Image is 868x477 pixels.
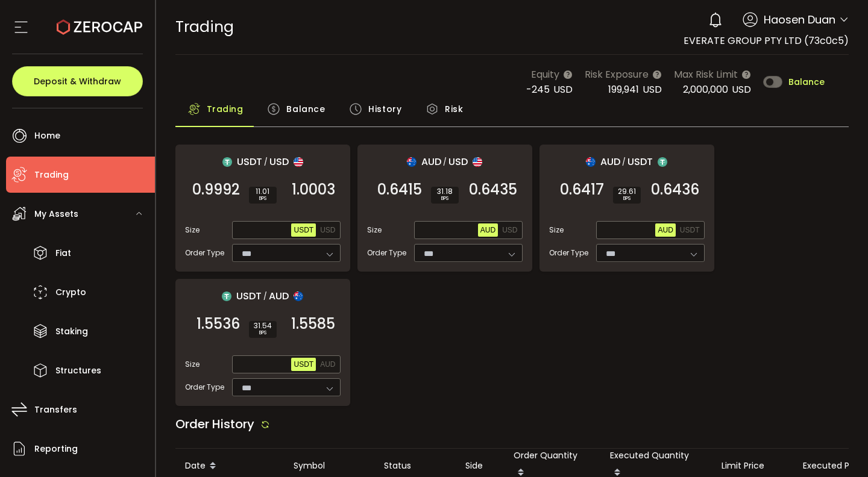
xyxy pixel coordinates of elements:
[643,83,662,96] span: USD
[34,440,78,458] span: Reporting
[448,154,468,169] span: USD
[55,245,71,262] span: Fiat
[207,97,244,121] span: Trading
[175,416,254,432] span: Order History
[553,83,573,96] span: USD
[473,157,482,167] img: usd_portfolio.svg
[12,66,143,96] button: Deposit & Withdraw
[407,157,417,167] img: aud_portfolio.svg
[185,382,224,393] span: Order Type
[222,157,232,167] img: usdt_portfolio.svg
[318,358,338,371] button: AUD
[264,157,268,167] em: /
[456,459,504,473] div: Side
[294,291,303,301] img: aud_portfolio.svg
[600,154,620,169] span: AUD
[377,184,422,196] span: 0.6415
[502,226,517,234] span: USD
[34,205,78,223] span: My Assets
[291,223,316,237] button: USDT
[222,291,231,301] img: usdt_portfolio.svg
[185,359,200,370] span: Size
[284,459,374,473] div: Symbol
[764,11,835,28] span: Haosen Duan
[192,184,240,196] span: 0.9992
[622,157,626,167] em: /
[618,195,636,202] i: BPS
[237,154,262,169] span: USDT
[549,248,588,258] span: Order Type
[185,248,224,258] span: Order Type
[34,127,60,145] span: Home
[526,83,550,96] span: -245
[469,184,517,196] span: 0.6435
[34,401,77,419] span: Transfers
[254,329,272,337] i: BPS
[674,67,738,82] span: Max Risk Limit
[549,225,564,235] span: Size
[294,360,313,369] span: USDT
[808,419,868,477] iframe: Chat Widget
[732,83,751,96] span: USD
[55,362,101,379] span: Structures
[627,154,653,169] span: USDT
[608,83,639,96] span: 199,941
[368,97,401,121] span: History
[683,83,728,96] span: 2,000,000
[712,459,793,473] div: Limit Price
[436,188,454,195] span: 31.18
[367,248,406,258] span: Order Type
[291,358,316,371] button: USDT
[34,77,121,86] span: Deposit & Withdraw
[655,223,675,237] button: AUD
[294,226,313,234] span: USDT
[294,157,303,167] img: usd_portfolio.svg
[680,226,700,234] span: USDT
[618,188,636,195] span: 29.61
[436,195,454,202] i: BPS
[445,97,463,121] span: Risk
[320,226,335,234] span: USD
[560,184,604,196] span: 0.6417
[585,67,649,82] span: Risk Exposure
[374,459,456,473] div: Status
[291,318,335,330] span: 1.5585
[55,323,88,340] span: Staking
[478,223,498,237] button: AUD
[34,166,69,184] span: Trading
[320,360,335,369] span: AUD
[788,78,825,86] span: Balance
[500,223,520,237] button: USD
[292,184,335,196] span: 1.0003
[185,225,200,235] span: Size
[263,291,267,302] em: /
[269,288,289,304] span: AUD
[443,157,447,167] em: /
[318,223,338,237] button: USD
[678,223,702,237] button: USDT
[55,284,86,301] span: Crypto
[254,195,272,202] i: BPS
[175,16,234,37] span: Trading
[480,226,495,234] span: AUD
[658,226,673,234] span: AUD
[269,154,289,169] span: USD
[254,322,272,329] span: 31.54
[367,225,382,235] span: Size
[197,318,240,330] span: 1.5536
[684,34,849,48] span: EVERATE GROUP PTY LTD (73c0c5)
[651,184,699,196] span: 0.6436
[531,67,559,82] span: Equity
[286,97,325,121] span: Balance
[236,288,262,304] span: USDT
[254,188,272,195] span: 11.01
[421,154,441,169] span: AUD
[175,456,284,476] div: Date
[586,157,596,167] img: aud_portfolio.svg
[658,157,667,167] img: usdt_portfolio.svg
